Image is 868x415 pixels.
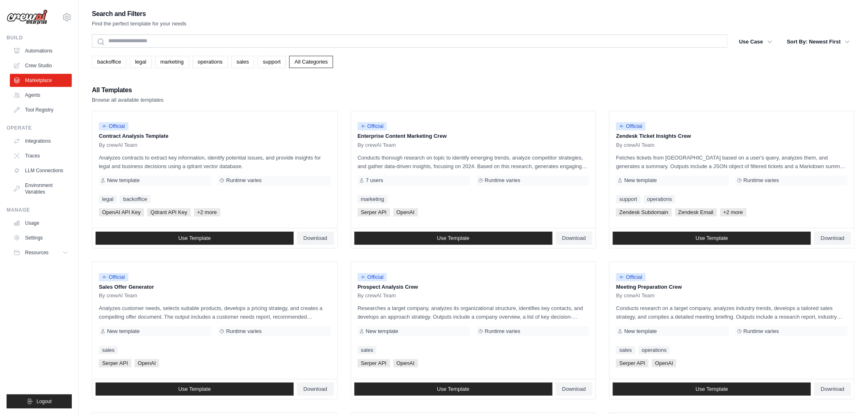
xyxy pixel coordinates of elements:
[7,9,48,25] img: Logo
[358,283,589,291] p: Prospect Analysis Crew
[10,89,72,102] a: Agents
[99,195,116,203] a: legal
[393,208,418,217] span: OpenAI
[96,383,294,396] a: Use Template
[120,195,150,203] a: backoffice
[7,394,72,408] button: Logout
[10,179,72,198] a: Environment Variables
[99,292,137,299] span: By crewAI Team
[613,383,811,396] a: Use Template
[10,149,72,162] a: Traces
[562,235,586,242] span: Download
[358,153,589,171] p: Conducts thorough research on topic to identify emerging trends, analyze competitor strategies, a...
[99,122,128,130] span: Official
[226,177,262,184] span: Runtime varies
[10,135,72,148] a: Integrations
[194,208,220,217] span: +2 more
[734,34,777,49] button: Use Case
[226,328,262,335] span: Runtime varies
[297,232,334,245] a: Download
[10,59,72,72] a: Crew Studio
[639,346,670,354] a: operations
[10,231,72,244] a: Settings
[720,208,747,217] span: +2 more
[358,122,387,130] span: Official
[358,359,390,367] span: Serper API
[289,56,333,68] a: All Categories
[99,273,128,281] span: Official
[616,153,848,171] p: Fetches tickets from [GEOGRAPHIC_DATA] based on a user's query, analyzes them, and generates a su...
[556,383,593,396] a: Download
[10,74,72,87] a: Marketplace
[99,142,137,148] span: By crewAI Team
[92,56,126,68] a: backoffice
[10,164,72,177] a: LLM Connections
[130,56,151,68] a: legal
[358,195,388,203] a: marketing
[616,208,672,217] span: Zendesk Subdomain
[107,328,139,335] span: New template
[644,195,676,203] a: operations
[814,383,851,396] a: Download
[437,235,469,242] span: Use Template
[696,386,728,392] span: Use Template
[358,208,390,217] span: Serper API
[99,304,331,321] p: Analyzes customer needs, selects suitable products, develops a pricing strategy, and creates a co...
[135,359,159,367] span: OpenAI
[556,232,593,245] a: Download
[99,283,331,291] p: Sales Offer Generator
[231,56,254,68] a: sales
[616,304,848,321] p: Conducts research on a target company, analyzes industry trends, develops a tailored sales strate...
[616,122,646,130] span: Official
[616,359,649,367] span: Serper API
[92,96,164,104] p: Browse all available templates
[358,346,377,354] a: sales
[7,34,72,41] div: Build
[258,56,286,68] a: support
[821,235,845,242] span: Download
[613,232,811,245] a: Use Template
[7,125,72,131] div: Operate
[107,177,139,184] span: New template
[616,292,655,299] span: By crewAI Team
[99,153,331,171] p: Analyzes contracts to extract key information, identify potential issues, and provide insights fo...
[99,208,144,217] span: OpenAI API Key
[696,235,728,242] span: Use Template
[10,44,72,57] a: Automations
[366,177,384,184] span: 7 users
[297,383,334,396] a: Download
[366,328,398,335] span: New template
[358,292,396,299] span: By crewAI Team
[616,132,848,140] p: Zendesk Ticket Insights Crew
[99,132,331,140] p: Contract Analysis Template
[25,249,48,256] span: Resources
[437,386,469,392] span: Use Template
[624,177,657,184] span: New template
[782,34,855,49] button: Sort By: Newest First
[192,56,228,68] a: operations
[92,84,164,96] h2: All Templates
[358,304,589,321] p: Researches a target company, analyzes its organizational structure, identifies key contacts, and ...
[178,235,211,242] span: Use Template
[485,177,521,184] span: Runtime varies
[814,232,851,245] a: Download
[147,208,191,217] span: Qdrant API Key
[616,142,655,148] span: By crewAI Team
[616,195,640,203] a: support
[652,359,676,367] span: OpenAI
[96,232,294,245] a: Use Template
[178,386,211,392] span: Use Template
[10,103,72,116] a: Tool Registry
[393,359,418,367] span: OpenAI
[7,207,72,213] div: Manage
[821,386,845,392] span: Download
[354,232,553,245] a: Use Template
[10,217,72,230] a: Usage
[99,359,131,367] span: Serper API
[616,346,635,354] a: sales
[562,386,586,392] span: Download
[744,328,779,335] span: Runtime varies
[92,8,187,20] h2: Search and Filters
[616,273,646,281] span: Official
[155,56,189,68] a: marketing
